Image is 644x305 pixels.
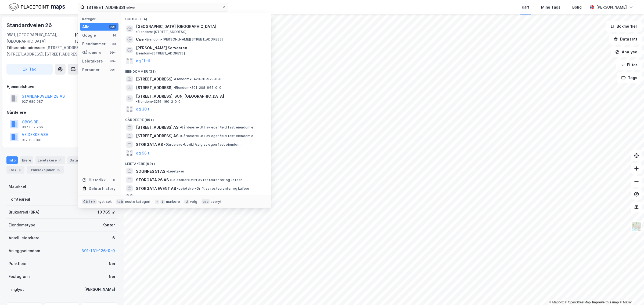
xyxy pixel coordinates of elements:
[565,300,591,304] a: OpenStreetMap
[136,150,152,156] button: og 96 til
[592,300,619,304] a: Improve this map
[179,125,255,130] span: Gårdeiere • Utl. av egen/leid fast eiendom el.
[112,42,116,46] div: 33
[136,100,181,104] span: Eiendom • 3216-160-2-0-0
[9,273,30,280] div: Festegrunn
[81,248,115,254] button: 301-131-126-0-0
[136,133,178,139] span: [STREET_ADDRESS] AS
[166,169,168,173] span: •
[82,32,96,39] div: Google
[35,156,65,164] div: Leietakere
[6,166,24,174] div: ESG
[84,286,115,293] div: [PERSON_NAME]
[109,273,115,280] div: Nei
[22,138,42,142] div: 917 103 801
[9,209,39,215] div: Bruksareal (BRA)
[136,30,186,34] span: Eiendom • [STREET_ADDRESS]
[109,25,116,29] div: 99+
[7,109,117,116] div: Gårdeiere
[136,58,150,64] button: og 11 til
[164,142,166,146] span: •
[7,83,117,90] div: Hjemmelshaver
[174,86,221,90] span: Eiendom • 301-208-665-0-0
[82,24,89,30] div: Alle
[541,4,560,10] div: Mine Tags
[121,65,271,75] div: Eiendommer (33)
[82,49,102,56] div: Gårdeiere
[121,113,271,123] div: Gårdeiere (99+)
[572,4,582,10] div: Bolig
[136,106,152,112] button: og 30 til
[89,185,116,192] div: Delete history
[166,200,180,204] div: markere
[27,166,64,174] div: Transaksjoner
[22,100,43,104] div: 927 689 987
[179,125,181,129] span: •
[136,51,185,56] span: Eiendom • [STREET_ADDRESS]
[611,47,642,57] button: Analyse
[136,93,224,100] span: [STREET_ADDRESS], SON, [GEOGRAPHIC_DATA]
[145,37,146,41] span: •
[136,84,172,91] span: [STREET_ADDRESS]
[136,100,138,104] span: •
[617,72,642,83] button: Tags
[6,21,53,30] div: Standardveien 26
[6,32,75,45] div: 0581, [GEOGRAPHIC_DATA], [GEOGRAPHIC_DATA]
[82,58,103,64] div: Leietakere
[166,169,184,174] span: Leietaker
[136,177,169,183] span: STORGATA 26 AS
[136,30,138,34] span: •
[9,196,30,203] div: Tomteareal
[136,124,178,131] span: [STREET_ADDRESS] AS
[6,64,53,75] button: Tag
[136,45,265,51] span: [PERSON_NAME] Sørvesten
[6,45,46,50] span: Tilhørende adresser:
[9,235,39,241] div: Antall leietakere
[102,222,115,228] div: Kontor
[109,260,115,267] div: Nei
[9,286,24,293] div: Tinglyst
[112,235,115,241] div: 6
[56,167,62,172] div: 10
[109,68,116,72] div: 99+
[616,60,642,70] button: Filter
[82,41,106,47] div: Eiendommer
[596,4,627,10] div: [PERSON_NAME]
[174,77,221,81] span: Eiendom • 3420-31-929-0-0
[6,156,18,164] div: Info
[116,199,124,204] div: tab
[82,177,106,183] div: Historikk
[136,168,165,175] span: SOGNNES 51 AS
[174,86,175,90] span: •
[22,125,43,129] div: 937 052 766
[136,194,152,200] button: og 96 til
[67,156,94,164] div: Datasett
[136,23,216,30] span: [GEOGRAPHIC_DATA] [GEOGRAPHIC_DATA]
[174,77,175,81] span: •
[20,156,33,164] div: Eiere
[179,134,255,138] span: Gårdeiere • Utl. av egen/leid fast eiendom el.
[170,178,242,182] span: Leietaker • Drift av restauranter og kafeer
[17,167,22,172] div: 3
[177,186,179,190] span: •
[85,3,222,11] input: Søk på adresse, matrikkel, gårdeiere, leietakere eller personer
[82,67,100,73] div: Personer
[6,45,113,57] div: [STREET_ADDRESS], [STREET_ADDRESS], [STREET_ADDRESS]
[177,186,249,191] span: Leietaker • Drift av restauranter og kafeer
[58,157,63,163] div: 6
[112,178,116,182] div: 0
[121,13,271,22] div: Google (14)
[125,200,150,204] div: neste kategori
[617,279,644,305] iframe: Chat Widget
[606,21,642,32] button: Bokmerker
[9,2,65,12] img: logo.f888ab2527a4732fd821a326f86c7f29.svg
[164,142,240,147] span: Gårdeiere • Utvikl./salg av egen fast eiendom
[121,157,271,167] div: Leietakere (99+)
[82,17,118,21] div: Kategori
[75,32,117,45] div: [GEOGRAPHIC_DATA], 131/108
[82,199,97,204] div: Ctrl + k
[522,4,529,10] div: Kart
[179,134,181,138] span: •
[136,36,144,43] span: Cue
[136,76,172,82] span: [STREET_ADDRESS]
